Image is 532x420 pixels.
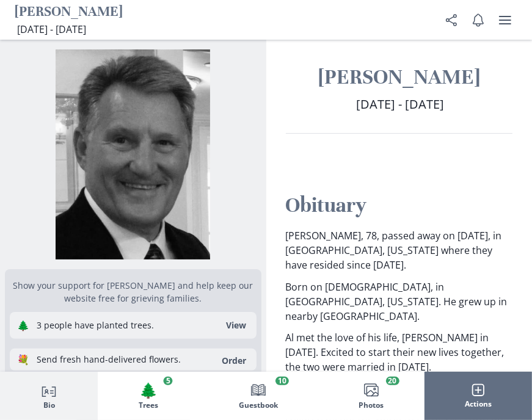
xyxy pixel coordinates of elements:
[286,64,513,90] h1: [PERSON_NAME]
[215,355,254,366] a: Order
[465,400,492,408] span: Actions
[286,192,513,219] h2: Obituary
[239,402,278,410] span: Guestbook
[17,23,86,36] span: [DATE] - [DATE]
[286,280,513,324] p: Born on [DEMOGRAPHIC_DATA], in [GEOGRAPHIC_DATA], [US_STATE]. He grew up in nearby [GEOGRAPHIC_DA...
[164,377,173,386] span: 5
[356,96,444,112] span: [DATE] - [DATE]
[286,330,513,374] p: Al met the love of his life, [PERSON_NAME] in [DATE]. Excited to start their new lives together, ...
[15,49,252,259] img: Photo of Alan
[466,8,490,32] button: Notifications
[286,228,513,272] p: [PERSON_NAME], 78, passed away on [DATE], in [GEOGRAPHIC_DATA], [US_STATE] where they have reside...
[10,279,257,305] p: Show your support for [PERSON_NAME] and help keep our website free for grieving families.
[98,372,198,420] button: Trees
[219,316,254,335] button: View
[425,372,532,420] button: Actions
[275,377,289,386] span: 10
[386,377,399,386] span: 20
[199,372,318,420] button: Guestbook
[359,402,384,410] span: Photos
[15,3,123,22] h1: [PERSON_NAME]
[318,372,424,420] button: Photos
[493,8,517,32] button: user menu
[139,402,158,410] span: Trees
[439,8,464,32] button: Share Obituary
[139,382,158,399] span: Tree
[5,40,261,259] div: Open photos full screen
[43,402,55,410] span: Bio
